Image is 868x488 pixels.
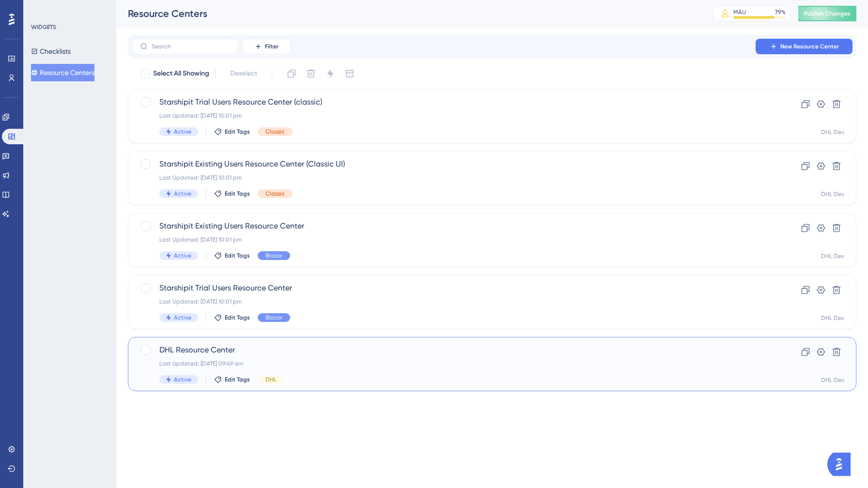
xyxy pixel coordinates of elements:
button: Resource Centers [31,64,94,81]
div: DHL Dev [821,190,844,198]
span: Edit Tags [225,190,250,198]
button: Edit Tags [214,314,250,321]
button: Filter [242,39,291,54]
div: DHL Dev [821,376,844,384]
div: DHL Dev [821,128,844,136]
iframe: UserGuiding AI Assistant Launcher [827,450,856,479]
button: Checklists [31,43,71,60]
button: Edit Tags [214,376,250,383]
span: DHL Resource Center [159,344,747,356]
span: Active [174,190,191,198]
div: WIDGETS [31,23,56,31]
span: DHL [265,376,277,383]
div: 79 % [775,8,786,16]
div: DHL Dev [821,314,844,322]
span: Starshipit Trial Users Resource Center [159,282,747,294]
button: Edit Tags [214,190,250,198]
div: MAU [733,8,746,16]
button: Publish Changes [798,6,856,21]
span: Active [174,252,191,259]
span: Starshipit Existing Users Resource Center [159,220,747,232]
span: Active [174,128,191,136]
span: Blazor [265,252,282,259]
span: Starshipit Trial Users Resource Center (classic) [159,96,747,108]
div: Last Updated: [DATE] 10:01 pm [159,112,747,120]
button: Edit Tags [214,252,250,259]
span: Edit Tags [225,314,250,321]
span: Active [174,376,191,383]
div: DHL Dev [821,252,844,260]
span: Edit Tags [225,252,250,259]
span: Classic [265,190,285,198]
span: New Resource Center [780,43,839,50]
input: Search [152,43,230,50]
span: Active [174,314,191,321]
div: Last Updated: [DATE] 10:01 pm [159,298,747,305]
button: Deselect [221,65,266,82]
div: Resource Centers [128,7,689,20]
span: Starshipit Existing Users Resource Center (Classic UI) [159,158,747,170]
div: Last Updated: [DATE] 09:49 am [159,360,747,367]
span: Edit Tags [225,376,250,383]
button: Edit Tags [214,128,250,136]
span: Publish Changes [804,10,851,17]
span: Deselect [230,68,257,79]
span: Edit Tags [225,128,250,136]
span: Select All Showing [153,68,209,79]
span: Blazor [265,314,282,321]
div: Last Updated: [DATE] 10:01 pm [159,236,747,244]
button: New Resource Center [756,39,852,54]
span: Filter [265,43,279,50]
span: Classic [265,128,285,136]
div: Last Updated: [DATE] 10:01 pm [159,174,747,182]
